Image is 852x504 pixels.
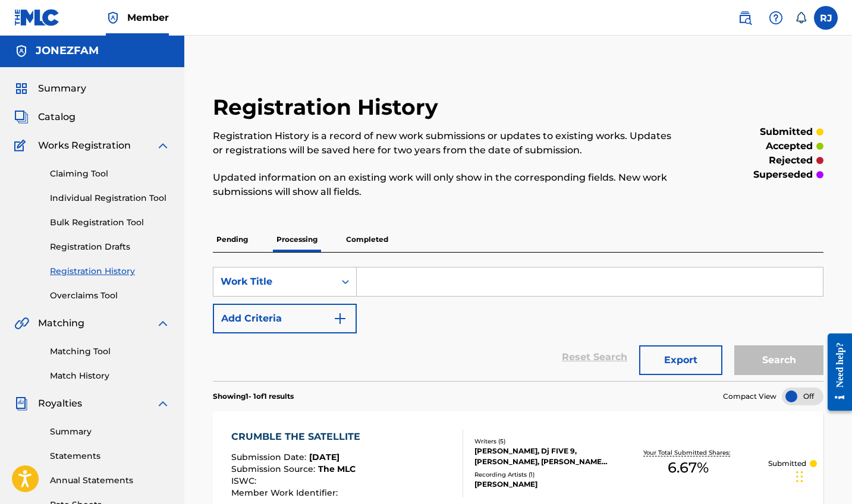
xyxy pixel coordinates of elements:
[342,227,392,252] p: Completed
[14,316,29,330] img: Matching
[50,370,170,382] a: Match History
[668,457,709,478] span: 6.67 %
[50,216,170,229] a: Bulk Registration Tool
[760,125,813,139] p: submitted
[814,6,838,30] div: User Menu
[231,430,366,444] div: CRUMBLE THE SATELLITE
[231,487,341,498] span: Member Work Identifier :
[795,12,807,24] div: Notifications
[50,474,170,487] a: Annual Statements
[273,227,321,252] p: Processing
[50,345,170,358] a: Matching Tool
[50,265,170,278] a: Registration History
[738,11,752,25] img: search
[156,316,170,330] img: expand
[213,304,357,333] button: Add Criteria
[764,6,788,30] div: Help
[213,391,294,402] p: Showing 1 - 1 of 1 results
[14,81,29,96] img: Summary
[213,129,683,157] p: Registration History is a record of new work submissions or updates to existing works. Updates or...
[38,110,76,124] span: Catalog
[50,289,170,302] a: Overclaims Tool
[50,168,170,180] a: Claiming Tool
[14,44,29,58] img: Accounts
[38,138,131,153] span: Works Registration
[768,458,806,469] p: Submitted
[50,192,170,204] a: Individual Registration Tool
[474,446,608,467] div: [PERSON_NAME], Dj FIVE 9, [PERSON_NAME], [PERSON_NAME] CHIC MAGNET
[474,437,608,446] div: Writers ( 5 )
[766,139,813,153] p: accepted
[796,459,803,494] div: Drag
[733,6,757,30] a: Public Search
[36,44,99,58] h5: JONEZFAM
[769,11,783,25] img: help
[231,475,259,486] span: ISWC :
[38,316,84,330] span: Matching
[14,396,29,411] img: Royalties
[50,450,170,462] a: Statements
[213,267,823,381] form: Search Form
[213,94,444,121] h2: Registration History
[14,110,29,124] img: Catalog
[639,345,722,375] button: Export
[474,479,608,490] div: [PERSON_NAME]
[14,9,60,26] img: MLC Logo
[231,452,309,462] span: Submission Date :
[643,448,733,457] p: Your Total Submitted Shares:
[309,452,339,462] span: [DATE]
[769,153,813,168] p: rejected
[723,391,776,402] span: Compact View
[753,168,813,182] p: superseded
[14,138,30,153] img: Works Registration
[50,241,170,253] a: Registration Drafts
[793,447,852,504] iframe: Chat Widget
[38,396,82,411] span: Royalties
[156,396,170,411] img: expand
[14,110,76,124] a: CatalogCatalog
[318,464,356,474] span: The MLC
[14,81,86,96] a: SummarySummary
[127,11,169,24] span: Member
[333,311,347,326] img: 9d2ae6d4665cec9f34b9.svg
[156,138,170,153] img: expand
[50,426,170,438] a: Summary
[106,11,120,25] img: Top Rightsholder
[231,464,318,474] span: Submission Source :
[474,470,608,479] div: Recording Artists ( 1 )
[213,227,251,252] p: Pending
[38,81,86,96] span: Summary
[221,275,328,289] div: Work Title
[213,171,683,199] p: Updated information on an existing work will only show in the corresponding fields. New work subm...
[819,322,852,423] iframe: Resource Center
